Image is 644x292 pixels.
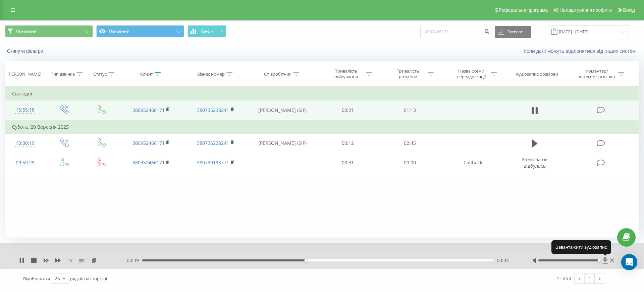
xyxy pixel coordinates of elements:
[7,71,41,77] div: [PERSON_NAME]
[55,275,60,282] div: 25
[187,25,226,37] button: Графік
[559,7,612,13] span: Налаштування профілю
[70,276,107,282] span: рядків на сторінці
[51,71,75,77] div: Тип дзвінка
[132,140,165,146] a: 380952466171
[557,275,571,282] div: 1 - 3 з 3
[522,156,548,169] span: Розмова не відбулась
[497,257,509,264] span: 00:34
[93,71,107,77] div: Статус
[12,156,38,169] div: 09:59:29
[453,68,489,80] div: Назва схеми переадресації
[96,25,184,37] button: Основний
[12,137,38,150] div: 10:00:19
[5,87,639,100] td: Сьогодні
[379,153,440,172] td: 00:00
[264,71,291,77] div: Співробітник
[499,7,548,13] span: Реферальна програма
[5,48,47,54] button: Скинути фільтри
[516,71,558,77] div: Аудіозапис розмови
[16,29,37,34] span: Основний
[197,71,225,77] div: Бізнес номер
[623,7,635,13] span: Вихід
[495,26,531,38] button: Експорт
[248,100,317,120] td: [PERSON_NAME] (SIP)
[12,103,38,117] div: 15:55:18
[551,240,611,254] div: Завантажити аудіозапис
[317,100,379,120] td: 00:21
[317,153,379,172] td: 00:31
[132,107,165,113] a: 380952466171
[5,25,93,37] button: Основний
[441,153,505,172] td: Callback
[201,29,214,34] span: Графік
[125,257,142,264] span: - 00:39
[390,68,426,80] div: Тривалість розмови
[305,259,307,262] div: Accessibility label
[67,257,72,264] span: 1 x
[197,159,229,166] a: 380739193771
[598,259,600,262] div: Accessibility label
[132,159,165,166] a: 380952466171
[621,254,637,270] div: Open Intercom Messenger
[379,100,440,120] td: 01:13
[197,140,229,146] a: 380735238241
[5,120,639,134] td: Субота, 20 Вересня 2025
[524,48,639,54] a: Коли дані можуть відрізнятися вiд інших систем
[248,133,317,153] td: [PERSON_NAME] (SIP)
[317,133,379,153] td: 00:12
[328,68,364,80] div: Тривалість очікування
[420,26,491,38] input: Пошук за номером
[197,107,229,113] a: 380735238241
[379,133,440,153] td: 02:45
[140,71,153,77] div: Клієнт
[23,276,50,282] span: Відображати
[585,274,595,283] a: 1
[577,68,616,80] div: Коментар/категорія дзвінка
